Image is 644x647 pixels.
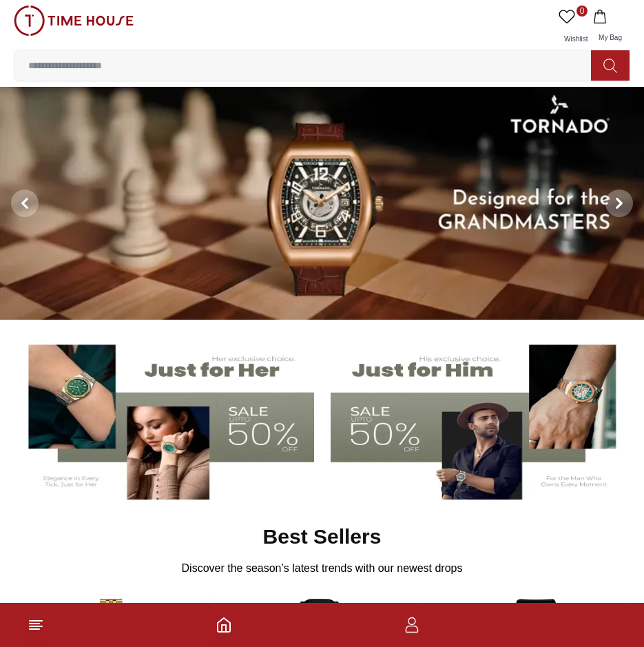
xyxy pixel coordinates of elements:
[559,35,593,43] span: Wishlist
[556,6,590,50] a: 0Wishlist
[216,617,232,633] a: Home
[14,6,134,36] img: ...
[577,6,588,17] span: 0
[590,6,630,50] button: My Bag
[182,560,463,577] p: Discover the season’s latest trends with our newest drops
[263,524,382,549] h2: Best Sellers
[593,34,627,41] span: My Bag
[17,335,314,500] img: Women's Watches Banner
[331,335,628,500] img: Men's Watches Banner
